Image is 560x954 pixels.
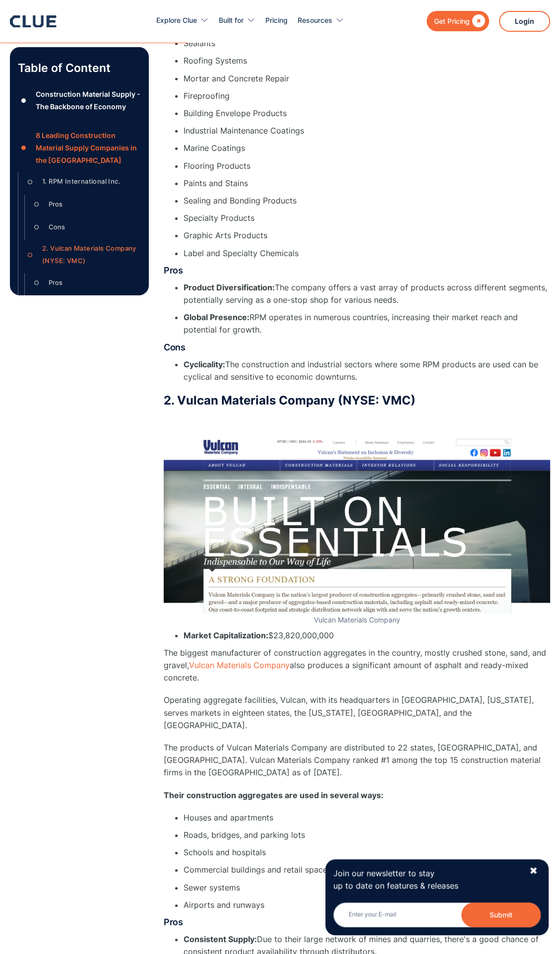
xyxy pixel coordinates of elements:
div: ○ [31,275,43,290]
li: Fireproofing [184,90,550,102]
div:  [470,15,485,27]
p: Table of Content [18,60,141,76]
img: Vulcan Materials Company homepage [164,435,550,613]
li: Sewer systems [184,882,550,894]
li: Marine Coatings [184,142,550,154]
li: Building Envelope Products [184,107,550,120]
div: Pros [49,276,62,289]
li: Mortar and Concrete Repair [184,72,550,85]
div: Built for [219,5,244,36]
li: The construction and industrial sectors where some RPM products are used can be cyclical and sens... [184,358,550,383]
li: Houses and apartments [184,812,550,824]
div: Explore Clue [156,5,209,36]
li: Graphic Arts Products [184,229,550,242]
button: Submit [461,902,541,927]
a: Login [499,11,550,32]
li: RPM operates in numerous countries, increasing their market reach and potential for growth. [184,311,550,336]
a: Pricing [265,5,288,36]
p: Operating aggregate facilities, Vulcan, with its headquarters in [GEOGRAPHIC_DATA], [US_STATE], s... [164,694,550,732]
p: The biggest manufacturer of construction aggregates in the country, mostly crushed stone, sand, a... [164,647,550,684]
li: The company offers a vast array of products across different segments, potentially serving as a o... [184,281,550,306]
h3: 2. Vulcan Materials Company (NYSE: VMC) [164,393,550,408]
p: Join our newsletter to stay up to date on features & releases [333,867,520,892]
h4: Cons [164,341,550,353]
figcaption: Vulcan Materials Company [164,616,550,624]
strong: Cyclicality: [184,359,225,369]
li: Specialty Products [184,212,550,224]
input: Enter your E-mail [333,902,541,927]
div: Explore Clue [156,5,197,36]
a: Get Pricing [427,11,489,31]
li: $23,820,000,000 [184,629,550,642]
h4: Pros [164,265,550,276]
li: Flooring Products [184,160,550,172]
li: Sealing and Bonding Products [184,195,550,207]
h4: Pros [164,916,550,928]
strong: Global Presence: [184,312,249,322]
div: 1. RPM International Inc. [42,175,121,188]
a: ○1. RPM International Inc. [24,174,141,189]
div: ● [18,93,30,108]
div: Get Pricing [434,15,470,27]
li: Sealants [184,37,550,50]
a: ○2. Vulcan Materials Company (NYSE: VMC) [24,242,141,267]
li: Commercial buildings and retail space [184,864,550,876]
p: The products of Vulcan Materials Company are distributed to 22 states, [GEOGRAPHIC_DATA], and [GE... [164,742,550,779]
div: Construction Material Supply - The Backbone of Economy [36,88,141,113]
li: Roofing Systems [184,55,550,67]
div: 8 Leading Construction Material Supply Companies in the [GEOGRAPHIC_DATA] [36,129,141,167]
strong: Their construction aggregates are used in several ways: [164,790,383,800]
li: Paints and Stains [184,177,550,190]
a: ●8 Leading Construction Material Supply Companies in the [GEOGRAPHIC_DATA] [18,129,141,167]
div: ○ [24,247,36,262]
div: Resources [298,5,344,36]
div: Built for [219,5,255,36]
div: Cons [49,221,65,233]
div: 2. Vulcan Materials Company (NYSE: VMC) [42,242,141,267]
a: ○Pros [31,275,141,290]
a: ○Cons [31,219,141,234]
li: Schools and hospitals [184,846,550,859]
a: ○Pros [31,197,141,212]
a: ●Construction Material Supply - The Backbone of Economy [18,88,141,113]
li: Roads, bridges, and parking lots [184,829,550,841]
li: Airports and runways [184,899,550,911]
div: ○ [31,219,43,234]
li: Industrial Maintenance Coatings [184,125,550,137]
p: ‍ [164,413,550,425]
strong: Consistent Supply: [184,934,257,944]
strong: Market Capitalization: [184,630,268,640]
div: ✖ [529,865,538,877]
li: Label and Specialty Chemicals [184,247,550,260]
div: Pros [49,198,62,210]
div: Resources [298,5,332,36]
strong: Product Diversification: [184,282,275,292]
div: ○ [24,174,36,189]
div: ● [18,140,30,155]
a: Vulcan Materials Company [189,660,290,670]
div: ○ [31,197,43,212]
